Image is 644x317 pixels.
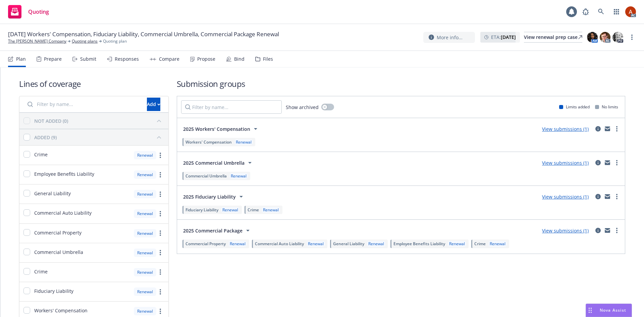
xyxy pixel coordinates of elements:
[594,159,602,167] a: circleInformation
[524,32,582,42] div: View renewal prep case
[34,229,82,236] span: Commercial Property
[603,159,611,167] a: mail
[181,156,256,169] button: 2025 Commercial Umbrella
[134,229,156,237] div: Renewal
[600,32,610,43] img: photo
[579,5,592,18] a: Report a Bug
[594,125,602,133] a: circleInformation
[333,241,364,247] span: General Liability
[8,38,66,44] a: The [PERSON_NAME] Company
[197,56,215,62] div: Propose
[488,241,507,247] div: Renewal
[262,207,280,213] div: Renewal
[19,78,169,89] h1: Lines of coverage
[16,56,26,62] div: Plan
[44,56,62,62] div: Prepare
[156,210,164,218] a: more
[603,125,611,133] a: mail
[181,100,282,114] input: Filter by name...
[255,241,304,247] span: Commercial Auto Liability
[559,104,590,110] div: Limits added
[185,139,232,145] span: Workers' Compensation
[600,307,626,313] span: Nova Assist
[156,288,164,296] a: more
[8,30,279,38] span: [DATE] Workers' Compensation, Fiduciary Liability, Commercial Umbrella, Commercial Package Renewal
[185,207,218,213] span: Fiduciary Liability
[34,190,71,197] span: General Liability
[594,5,608,18] a: Search
[28,9,49,14] span: Quoting
[524,32,582,43] a: View renewal prep case
[181,190,247,203] button: 2025 Fiduciary Liability
[156,190,164,198] a: more
[183,159,245,166] span: 2025 Commercial Umbrella
[628,33,636,41] a: more
[147,98,160,111] button: Add
[34,115,164,126] button: NOT ADDED (0)
[134,190,156,198] div: Renewal
[367,241,385,247] div: Renewal
[393,241,445,247] span: Employee Benefits Liability
[613,159,621,167] a: more
[263,56,273,62] div: Files
[491,34,516,41] span: ETA :
[156,249,164,257] a: more
[134,287,156,296] div: Renewal
[34,170,94,177] span: Employee Benefits Liability
[80,56,96,62] div: Submit
[34,287,73,295] span: Fiduciary Liability
[134,268,156,276] div: Renewal
[423,32,475,43] button: More info...
[134,209,156,218] div: Renewal
[594,193,602,201] a: circleInformation
[72,38,98,44] a: Quoting plans
[34,307,88,314] span: Workers' Compensation
[586,304,594,317] div: Drag to move
[147,98,160,111] div: Add
[156,171,164,179] a: more
[181,224,254,237] button: 2025 Commercial Package
[625,6,636,17] img: photo
[34,117,68,124] div: NOT ADDED (0)
[159,56,179,62] div: Compare
[542,194,589,200] a: View submissions (1)
[234,56,245,62] div: Bind
[134,151,156,159] div: Renewal
[115,56,139,62] div: Responses
[185,241,226,247] span: Commercial Property
[134,307,156,315] div: Renewal
[612,32,623,43] img: photo
[613,226,621,234] a: more
[181,122,262,136] button: 2025 Workers' Compensation
[34,132,164,143] button: ADDED (9)
[156,268,164,276] a: more
[221,207,239,213] div: Renewal
[34,151,48,158] span: Crime
[248,207,259,213] span: Crime
[185,173,227,179] span: Commercial Umbrella
[5,2,52,21] a: Quoting
[34,249,83,256] span: Commercial Umbrella
[156,151,164,159] a: more
[286,104,319,111] span: Show archived
[183,193,236,200] span: 2025 Fiduciary Liability
[613,193,621,201] a: more
[603,226,611,234] a: mail
[595,104,618,110] div: No limits
[34,268,48,275] span: Crime
[177,78,625,89] h1: Submission groups
[183,125,250,133] span: 2025 Workers' Compensation
[587,32,598,43] img: photo
[603,193,611,201] a: mail
[613,125,621,133] a: more
[103,38,127,44] span: Quoting plan
[542,227,589,234] a: View submissions (1)
[134,249,156,257] div: Renewal
[156,307,164,315] a: more
[610,5,623,18] a: Switch app
[542,126,589,132] a: View submissions (1)
[448,241,466,247] div: Renewal
[542,160,589,166] a: View submissions (1)
[23,98,143,111] input: Filter by name...
[586,304,632,317] button: Nova Assist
